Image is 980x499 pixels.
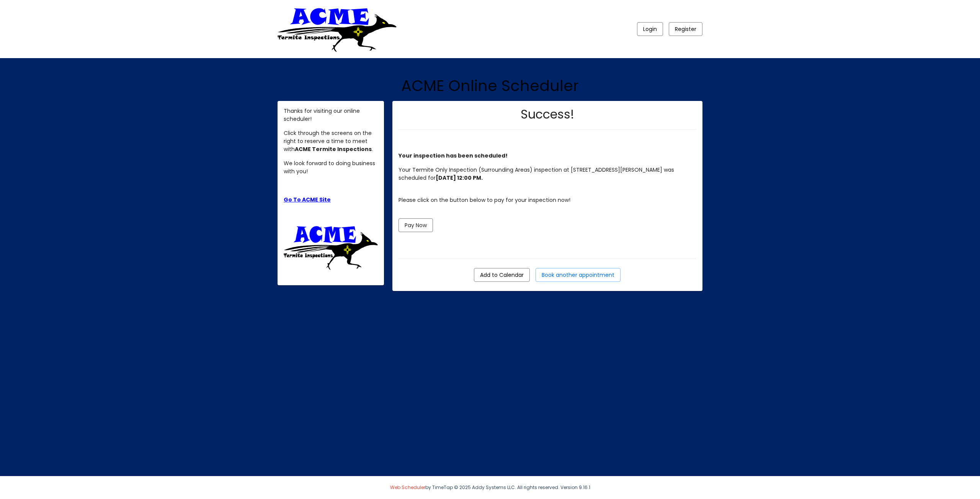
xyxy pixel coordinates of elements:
[284,159,378,176] p: We look forward to doing business with you!
[521,107,574,122] h2: Success!
[284,196,331,203] a: Go To ACME Site
[272,476,708,499] div: by TimeTap © 2025 Addy Systems LLC. All rights reserved. Version 9.16.1
[675,25,696,33] span: Register
[295,145,372,153] strong: ACME Termite Inspections
[278,76,702,95] h1: ACME Online Scheduler
[284,107,378,123] p: Thanks for visiting our online scheduler!
[284,129,378,153] p: Click through the screens on the right to reserve a time to meet with .
[405,221,427,229] span: Pay Now
[399,152,508,159] strong: Your inspection has been scheduled!
[436,174,483,182] strong: [DATE] 12:00 PM.
[284,224,378,270] img: ttu_4460907765809774511.png
[399,188,696,212] p: Please click on the button below to pay for your inspection now!
[542,271,614,279] span: Book another appointment
[480,271,524,279] span: Add to Calendar
[399,218,433,232] button: Pay Now
[474,268,530,282] button: Add to Calendar
[399,166,696,182] p: Your Termite Only Inspection (Surrounding Areas) inspection at [STREET_ADDRESS][PERSON_NAME] was ...
[643,25,657,33] span: Login
[669,22,702,36] button: Register
[536,268,621,282] button: Book another appointment
[637,22,663,36] button: Login
[390,484,425,491] a: Web Scheduler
